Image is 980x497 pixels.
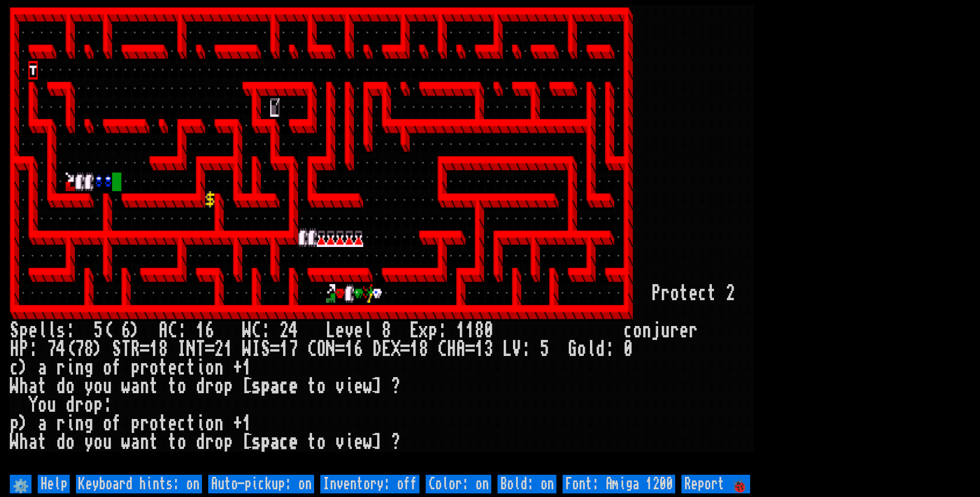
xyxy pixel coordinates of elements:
div: 8 [159,340,168,359]
div: ) [131,321,140,340]
div: w [363,433,372,452]
div: ) [19,359,28,377]
div: o [66,377,75,396]
input: Inventory: off [320,475,419,493]
div: d [56,377,66,396]
div: p [261,377,270,396]
div: o [317,433,326,452]
div: v [345,321,354,340]
div: : [177,321,186,340]
div: 8 [419,340,428,359]
div: t [149,377,159,396]
div: p [224,433,233,452]
input: Color: on [426,475,491,493]
div: ] [372,433,382,452]
div: V [512,340,521,359]
div: : [521,340,531,359]
div: w [363,377,372,396]
div: u [103,433,112,452]
div: o [177,433,186,452]
div: p [224,377,233,396]
div: I [177,340,186,359]
div: u [47,396,56,414]
div: P [19,340,28,359]
div: c [698,284,707,303]
div: W [10,377,19,396]
input: Report 🐞 [681,475,750,493]
div: t [186,359,196,377]
div: r [689,321,698,340]
div: e [679,321,689,340]
div: C [307,340,317,359]
div: C [438,340,447,359]
div: = [335,340,345,359]
div: = [270,340,279,359]
div: o [94,377,103,396]
div: o [66,433,75,452]
div: t [168,433,177,452]
div: x [419,321,428,340]
div: e [689,284,698,303]
div: p [19,321,28,340]
div: C [168,321,177,340]
div: d [196,433,205,452]
div: 7 [289,340,298,359]
div: 5 [540,340,549,359]
div: T [121,340,131,359]
div: n [140,377,149,396]
div: p [131,414,140,433]
div: l [363,321,372,340]
div: n [214,359,224,377]
div: w [121,433,131,452]
div: o [214,433,224,452]
div: i [196,414,205,433]
input: Font: Amiga 1200 [563,475,675,493]
div: r [670,321,679,340]
div: W [242,340,252,359]
div: e [354,321,363,340]
input: Help [38,475,70,493]
div: T [196,340,205,359]
div: p [94,396,103,414]
div: n [214,414,224,433]
div: e [354,433,363,452]
div: + [233,414,242,433]
div: ? [391,433,400,452]
div: : [261,321,270,340]
div: N [326,340,335,359]
div: L [503,340,512,359]
div: r [140,359,149,377]
div: ) [94,340,103,359]
div: S [112,340,121,359]
div: 1 [196,321,205,340]
div: c [10,359,19,377]
div: r [661,284,670,303]
div: 1 [456,321,465,340]
div: 6 [205,321,214,340]
div: W [10,433,19,452]
div: : [28,340,38,359]
div: i [196,359,205,377]
div: g [84,359,94,377]
div: t [679,284,689,303]
div: t [307,377,317,396]
div: ( [103,321,112,340]
div: C [252,321,261,340]
div: ( [66,340,75,359]
div: n [75,359,84,377]
div: s [252,433,261,452]
div: o [205,414,214,433]
div: 1 [149,340,159,359]
div: t [168,377,177,396]
div: d [66,396,75,414]
div: n [140,433,149,452]
div: 1 [279,340,289,359]
div: a [270,377,279,396]
div: p [131,359,140,377]
div: 6 [354,340,363,359]
div: c [279,377,289,396]
div: i [345,433,354,452]
div: o [670,284,679,303]
div: r [205,377,214,396]
div: o [317,377,326,396]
